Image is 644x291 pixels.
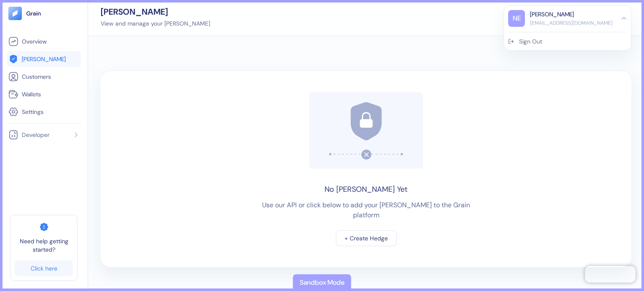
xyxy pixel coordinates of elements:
a: Wallets [8,89,79,99]
a: Click here [15,260,73,276]
div: No [PERSON_NAME] Yet [325,184,408,195]
div: [PERSON_NAME] [101,8,210,16]
span: Need help getting started? [15,237,73,254]
div: + Create Hedge [345,235,388,241]
a: Customers [8,72,79,82]
span: Developer [22,131,49,139]
div: Use our API or click below to add your [PERSON_NAME] to the Grain platform [251,200,481,220]
img: logo [26,10,42,16]
div: Sign Out [519,37,542,46]
span: Overview [22,37,47,46]
a: Overview [8,36,79,46]
a: [PERSON_NAME] [8,54,79,64]
img: logo-tablet-V2.svg [8,7,22,20]
button: + Create Hedge [336,230,397,246]
span: Wallets [22,90,41,98]
iframe: Chatra live chat [585,266,636,283]
div: NE [508,10,525,27]
div: [EMAIL_ADDRESS][DOMAIN_NAME] [530,19,613,27]
span: [PERSON_NAME] [22,55,66,63]
div: View and manage your [PERSON_NAME] [101,19,210,28]
span: Customers [22,72,51,81]
span: Settings [22,108,44,116]
a: Settings [8,107,79,117]
div: [PERSON_NAME] [530,10,574,19]
div: Click here [31,265,57,271]
img: No hedges [309,92,423,169]
div: Sandbox Mode [300,278,345,288]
